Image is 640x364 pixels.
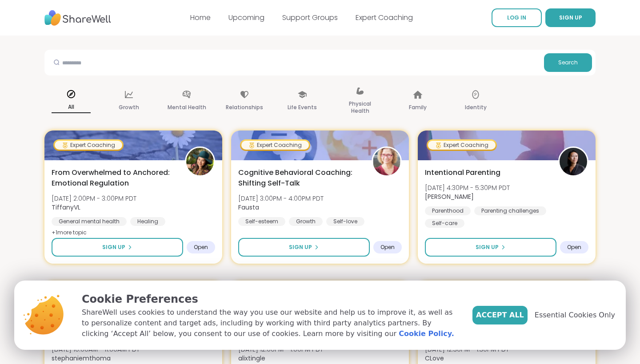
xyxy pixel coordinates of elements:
div: Self-esteem [238,217,285,226]
b: Fausta [238,203,259,212]
span: Cognitive Behavioral Coaching: Shifting Self-Talk [238,167,362,189]
p: Family [409,102,427,113]
p: All [52,102,91,113]
span: SIGN UP [559,14,582,21]
div: Healing [130,217,165,226]
span: Intentional Parenting [425,167,500,178]
button: Accept All [472,306,528,324]
a: Home [190,12,211,23]
div: Parenting challenges [474,206,546,215]
span: Open [380,244,395,251]
a: Expert Coaching [356,12,413,23]
b: [PERSON_NAME] [425,192,474,201]
p: Mental Health [168,102,206,113]
a: Upcoming [228,12,264,23]
div: Expert Coaching [428,141,496,150]
p: Physical Health [340,99,380,116]
b: alixtingle [238,354,265,363]
span: Essential Cookies Only [535,310,615,320]
span: LOG IN [507,14,526,21]
div: Growth [289,217,323,226]
span: Accept All [476,310,524,320]
span: Sign Up [289,243,312,251]
button: Sign Up [238,238,370,257]
b: stephaniemthoma [52,354,111,363]
div: Parenthood [425,206,471,215]
span: Open [567,244,581,251]
img: TiffanyVL [186,148,214,175]
span: Sign Up [476,243,499,251]
div: General mental health [52,217,127,226]
span: Open [194,244,208,251]
div: Self-care [425,219,464,228]
b: TiffanyVL [52,203,80,212]
div: Self-love [326,217,364,226]
button: Sign Up [425,238,556,257]
div: Expert Coaching [241,141,309,150]
img: Fausta [373,148,400,175]
p: Cookie Preferences [82,291,458,307]
span: Sign Up [102,243,125,251]
div: Expert Coaching [55,141,122,150]
img: Natasha [560,148,587,175]
p: Identity [465,102,487,113]
p: Growth [119,102,139,113]
span: [DATE] 4:30PM - 5:30PM PDT [425,183,510,192]
a: Cookie Policy. [399,328,454,339]
a: Support Groups [282,12,338,23]
b: CLove [425,354,444,363]
span: [DATE] 3:00PM - 4:00PM PDT [238,194,324,203]
span: Search [558,59,578,67]
button: Search [544,53,592,72]
a: LOG IN [492,8,542,27]
span: From Overwhelmed to Anchored: Emotional Regulation [52,167,175,189]
p: Life Events [288,102,317,113]
span: [DATE] 2:00PM - 3:00PM PDT [52,194,136,203]
p: ShareWell uses cookies to understand the way you use our website and help us to improve it, as we... [82,307,458,339]
img: ShareWell Nav Logo [44,6,111,30]
button: Sign Up [52,238,183,257]
p: Relationships [226,102,263,113]
button: SIGN UP [545,8,596,27]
